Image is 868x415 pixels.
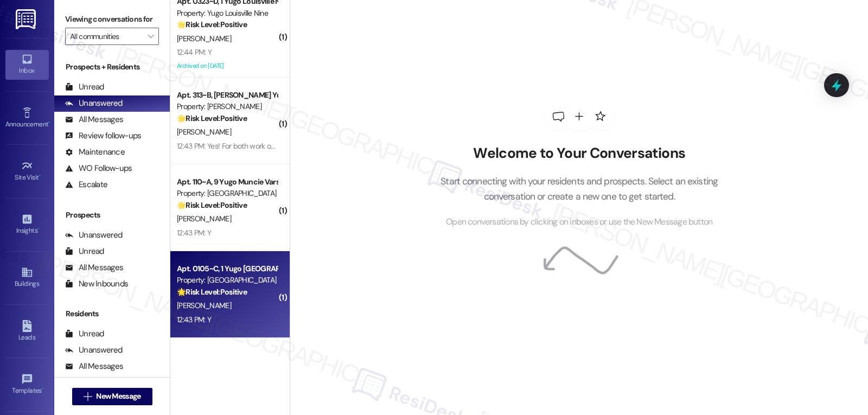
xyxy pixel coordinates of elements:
[5,317,49,346] a: Leads
[177,127,231,137] span: [PERSON_NAME]
[177,301,231,310] span: [PERSON_NAME]
[48,119,50,126] span: •
[65,163,132,174] div: WO Follow-ups
[177,90,277,101] div: Apt. 313~B, [PERSON_NAME] Yugo [PERSON_NAME]
[446,215,712,229] span: Open conversations by clicking on inboxes or use the New Message button
[65,81,104,93] div: Unread
[177,8,277,19] div: Property: Yugo Louisville Nine
[177,141,356,151] div: 12:43 PM: Yes! For both work orders everything was great.
[65,179,107,190] div: Escalate
[5,210,49,239] a: Insights •
[65,114,123,125] div: All Messages
[177,228,211,238] div: 12:43 PM: Y
[5,370,49,399] a: Templates •
[177,113,247,123] strong: 🌟 Risk Level: Positive
[54,61,170,73] div: Prospects + Residents
[177,287,247,297] strong: 🌟 Risk Level: Positive
[65,361,123,372] div: All Messages
[54,308,170,320] div: Residents
[16,9,38,29] img: ResiDesk Logo
[177,176,277,188] div: Apt. 110~A, 9 Yugo Muncie Varsity House
[176,59,278,73] div: Archived on [DATE]
[177,274,277,286] div: Property: [GEOGRAPHIC_DATA]
[177,34,231,43] span: [PERSON_NAME]
[424,174,735,205] p: Start connecting with your residents and prospects. Select an existing conversation or create a n...
[5,263,49,292] a: Buildings
[5,50,49,79] a: Inbox
[148,32,154,41] i: 
[39,172,41,180] span: •
[177,20,247,29] strong: 🌟 Risk Level: Positive
[177,214,231,224] span: [PERSON_NAME]
[65,328,104,340] div: Unread
[177,200,247,210] strong: 🌟 Risk Level: Positive
[65,146,125,158] div: Maintenance
[54,209,170,221] div: Prospects
[5,157,49,186] a: Site Visit •
[65,229,123,241] div: Unanswered
[65,262,123,273] div: All Messages
[65,11,159,28] label: Viewing conversations for
[70,28,142,45] input: All communities
[65,344,123,356] div: Unanswered
[37,225,39,233] span: •
[177,188,277,199] div: Property: [GEOGRAPHIC_DATA]
[72,388,152,405] button: New Message
[177,101,277,112] div: Property: [PERSON_NAME]
[424,145,735,162] h2: Welcome to Your Conversations
[84,392,92,401] i: 
[42,385,43,393] span: •
[177,263,277,274] div: Apt. 0105~C, 1 Yugo [GEOGRAPHIC_DATA]
[65,278,128,290] div: New Inbounds
[177,315,211,324] div: 12:43 PM: Y
[65,98,123,109] div: Unanswered
[65,246,104,257] div: Unread
[65,130,141,142] div: Review follow-ups
[96,391,141,402] span: New Message
[177,47,212,57] div: 12:44 PM: Y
